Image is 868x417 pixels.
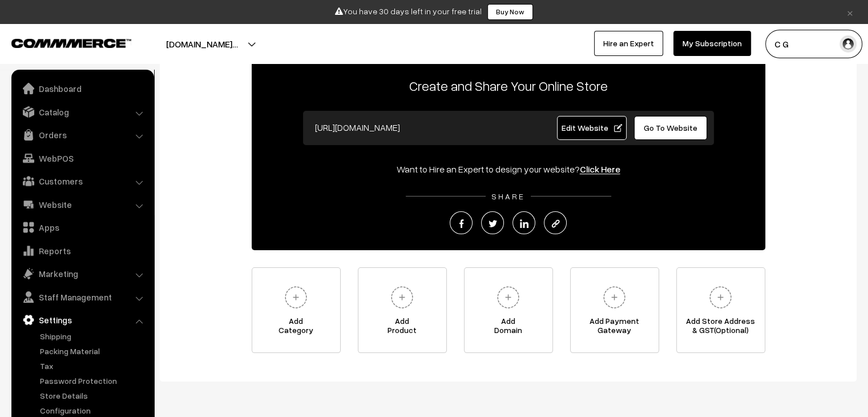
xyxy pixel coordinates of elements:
[557,116,627,140] a: Edit Website
[37,375,150,387] a: Password Protection
[14,310,150,330] a: Settings
[37,345,150,357] a: Packing Material
[37,360,150,372] a: Tax
[561,123,622,133] span: Edit Website
[358,267,447,353] a: AddProduct
[673,31,751,56] a: My Subscription
[765,30,862,58] button: C G
[37,390,150,402] a: Store Details
[252,267,341,353] a: AddCategory
[11,35,111,49] a: COMMMERCE
[386,282,418,313] img: plus.svg
[465,316,552,339] span: Add Domain
[252,316,340,339] span: Add Category
[571,316,659,339] span: Add Payment Gateway
[14,171,150,191] a: Customers
[839,35,857,53] img: user
[358,316,446,339] span: Add Product
[252,75,765,96] p: Create and Share Your Online Store
[580,163,620,175] a: Click Here
[676,267,765,353] a: Add Store Address& GST(Optional)
[37,330,150,342] a: Shipping
[14,148,150,169] a: WebPOS
[594,31,663,56] a: Hire an Expert
[570,267,659,353] a: Add PaymentGateway
[464,267,553,353] a: AddDomain
[599,282,630,313] img: plus.svg
[14,217,150,238] a: Apps
[37,404,150,416] a: Configuration
[492,282,524,313] img: plus.svg
[705,282,736,313] img: plus.svg
[487,4,533,20] a: Buy Now
[14,287,150,307] a: Staff Management
[14,240,150,261] a: Reports
[11,39,131,47] img: COMMMERCE
[14,194,150,215] a: Website
[14,102,150,122] a: Catalog
[14,125,150,145] a: Orders
[4,4,864,20] div: You have 30 days left in your free trial
[280,282,312,313] img: plus.svg
[14,263,150,284] a: Marketing
[126,30,278,58] button: [DOMAIN_NAME]…
[14,78,150,99] a: Dashboard
[634,116,708,140] a: Go To Website
[677,316,765,339] span: Add Store Address & GST(Optional)
[486,191,531,201] span: SHARE
[252,162,765,176] div: Want to Hire an Expert to design your website?
[842,5,858,19] a: ×
[644,123,697,133] span: Go To Website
